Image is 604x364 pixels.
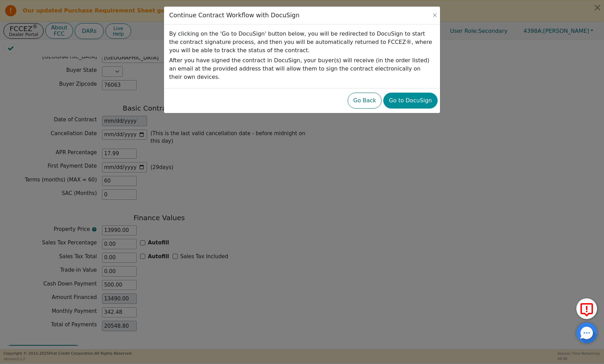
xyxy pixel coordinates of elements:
button: Go Back [348,93,382,109]
p: By clicking on the 'Go to DocuSign' button below, you will be redirected to DocuSign to start the... [169,30,435,55]
p: After you have signed the contract in DocuSign, your buyer(s) will receive (in the order listed) ... [169,56,435,81]
button: Go to DocuSign [383,93,437,109]
button: Close [431,12,438,19]
button: Report Error to FCC [576,298,597,319]
h3: Continue Contract Workflow with DocuSign [169,12,300,19]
